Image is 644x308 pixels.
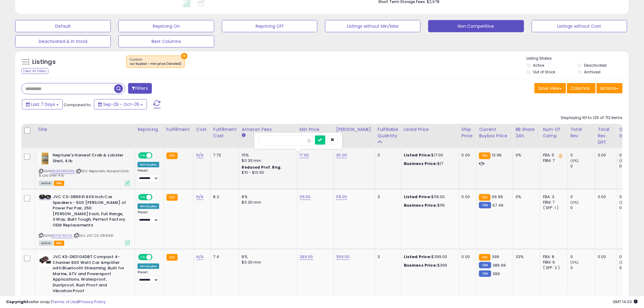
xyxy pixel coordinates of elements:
[493,271,500,277] span: 399
[32,58,56,66] h5: Listings
[619,205,644,211] div: 0
[479,202,491,208] small: FBM
[336,152,347,158] a: 35.00
[561,115,623,121] div: Displaying 101 to 125 of 712 items
[54,241,64,246] span: FBA
[300,126,331,133] div: Min Price
[196,194,204,200] a: N/A
[570,200,579,205] small: (0%)
[103,101,139,107] span: Sep-29 - Oct-05
[619,260,628,265] small: (0%)
[130,62,181,66] div: cur buybox < min price (landed)
[404,194,454,200] div: $119.00
[543,194,563,200] div: FBA: 3
[152,255,161,260] span: OFF
[378,194,397,200] div: 3
[39,181,53,186] span: All listings currently available for purchase on Amazon
[479,254,490,261] small: FBA
[22,99,63,110] button: Last 7 Days
[181,53,187,59] button: ×
[570,126,593,139] div: Total Rev.
[543,158,563,163] div: FBM: 7
[479,271,491,277] small: FBM
[39,194,130,245] div: ASIN:
[21,68,48,74] div: Clear All Filters
[139,255,146,260] span: ON
[74,233,113,238] span: | SKU: JVC CS-DR6931
[139,195,146,200] span: ON
[570,152,595,158] div: 0
[598,126,614,145] div: Total Rev. Diff.
[570,265,595,271] div: 0
[479,152,490,159] small: FBA
[300,152,309,158] a: 17.00
[196,126,208,133] div: Cost
[196,152,204,158] a: N/A
[94,99,147,110] button: Sep-29 - Oct-05
[64,102,92,108] span: Compared to:
[516,152,536,158] div: 0%
[336,254,350,260] a: 399.00
[597,83,623,93] button: Actions
[130,57,181,66] span: Custom:
[222,20,317,32] button: Repricing Off
[570,205,595,211] div: 0
[128,83,152,94] button: Filters
[493,202,504,208] span: 67.49
[242,260,292,265] div: $0.30 min
[242,170,292,175] div: $10 - $10.90
[404,202,437,208] b: Business Price:
[404,194,432,200] b: Listed Price:
[404,152,454,158] div: $17.00
[336,194,347,200] a: 119.00
[619,194,644,200] div: 0
[53,254,127,295] b: JVC KS-DR2104DBT Compact 4-Channel 600 Watt Car Amplifier with Bluetooth Streaming. Built for Mar...
[543,265,563,271] div: ( SFP: 2 )
[118,20,214,32] button: Repricing On
[39,241,53,246] span: All listings currently available for purchase on Amazon
[213,152,235,158] div: 7.72
[53,152,127,165] b: Neptune's Harvest Crab & Lobster Shell, 4 lb
[404,161,437,166] b: Business Price:
[39,194,51,199] img: 41IAXjXdzmL._SL40_.jpg
[138,210,159,224] div: Preset:
[570,194,595,200] div: 0
[39,169,129,178] span: | SKU: Neptune's Harvest Crab & Lob Shell 4 lb
[479,194,490,201] small: FBA
[39,152,130,185] div: ASIN:
[138,264,159,269] div: Win BuyBox
[570,260,579,265] small: (0%)
[570,163,595,169] div: 0
[51,169,75,174] a: B006GK5ON6
[336,126,373,133] div: [PERSON_NAME]
[15,35,111,47] button: Deactivated & In Stock
[213,126,237,139] div: Fulfillment Cost
[166,194,178,201] small: FBA
[598,194,612,200] div: 0.00
[462,152,472,158] div: 0.00
[404,262,437,268] b: Business Price:
[51,233,73,238] a: B07QF3GYSL
[152,153,161,158] span: OFF
[543,152,563,158] div: FBA: 5
[54,181,64,186] span: FBA
[53,194,127,229] b: JVC CS-DR6931 6X9 Inch Car Speakers - 500 [PERSON_NAME] of Power Per Pair, 250 [PERSON_NAME] Each...
[404,161,454,166] div: $17
[196,254,204,260] a: N/A
[543,205,563,211] div: ( SFP: 1 )
[543,254,563,260] div: FBA: 8
[242,254,292,260] div: 8%
[118,35,214,47] button: Best Columns
[242,152,292,158] div: 15%
[138,270,159,284] div: Preset:
[543,200,563,205] div: FBM: 7
[37,126,132,133] div: Title
[619,126,642,139] div: Ordered Items
[584,63,607,68] label: Deactivated
[584,69,600,75] label: Archived
[242,133,246,138] small: Amazon Fees.
[242,158,292,163] div: $0.30 min
[31,101,55,107] span: Last 7 Days
[166,126,191,133] div: Fulfillment
[492,254,499,260] span: 399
